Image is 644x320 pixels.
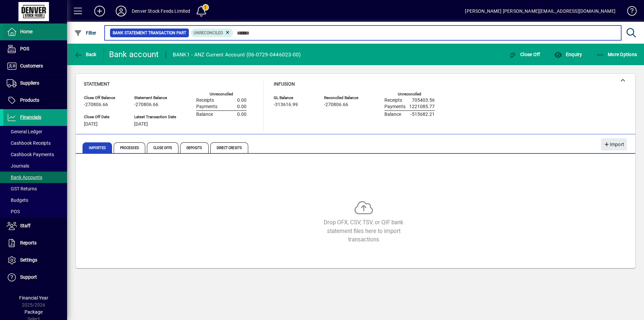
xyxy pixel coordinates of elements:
[134,96,176,100] span: Statement Balance
[3,235,67,252] a: Reports
[412,98,435,103] span: 705403.56
[210,92,233,96] label: Unreconciled
[67,48,104,60] app-page-header-button: Back
[84,102,108,107] span: -270806.66
[191,29,233,37] mat-chip: Reconciliation Status: Unreconciled
[324,102,348,107] span: -270806.66
[20,80,39,86] span: Suppliers
[313,218,414,244] div: Drop OFX, CSV, TSV, or QIF bank statement files here to import transactions
[134,115,176,119] span: Latest Transaction Date
[7,209,20,214] span: POS
[19,295,48,301] span: Financial Year
[3,137,67,149] a: Cashbook Receipts
[20,257,37,263] span: Settings
[114,142,145,153] span: Processed
[596,52,637,57] span: More Options
[7,152,54,157] span: Cashbook Payments
[196,104,217,109] span: Payments
[3,172,67,183] a: Bank Accounts
[398,92,421,96] label: Unreconciled
[237,104,247,109] span: 0.00
[89,5,110,17] button: Add
[194,31,223,35] span: Unreconciled
[3,24,67,40] a: Home
[147,142,178,153] span: Close Offs
[20,240,37,245] span: Reports
[384,112,401,117] span: Balance
[134,102,158,107] span: -270806.66
[7,197,28,203] span: Budgets
[324,96,364,100] span: Reconciled Balance
[196,112,213,117] span: Balance
[20,46,29,51] span: POS
[196,98,214,103] span: Receipts
[274,102,298,107] span: -313616.99
[84,122,98,127] span: [DATE]
[595,48,639,60] button: More Options
[180,142,209,153] span: Deposits
[3,41,67,57] a: POS
[7,163,29,169] span: Journals
[83,142,112,153] span: Imported
[411,112,435,117] span: -515682.21
[7,129,42,134] span: General Ledger
[3,183,67,194] a: GST Returns
[24,309,43,315] span: Package
[20,115,41,120] span: Financials
[409,104,435,109] span: 1221085.77
[384,98,402,103] span: Receipts
[509,52,540,57] span: Close Off
[7,186,37,191] span: GST Returns
[3,160,67,172] a: Journals
[237,98,247,103] span: 0.00
[274,96,314,100] span: GL Balance
[3,92,67,109] a: Products
[465,6,615,16] div: [PERSON_NAME] [PERSON_NAME][EMAIL_ADDRESS][DOMAIN_NAME]
[113,30,186,36] span: Bank Statement Transaction Part
[3,218,67,234] a: Staff
[84,96,124,100] span: Close Off Balance
[552,48,584,60] button: Enquiry
[210,142,248,153] span: Direct Credits
[384,104,406,109] span: Payments
[20,223,31,228] span: Staff
[554,52,582,57] span: Enquiry
[622,1,636,23] a: Knowledge Base
[3,206,67,217] a: POS
[20,274,37,280] span: Support
[173,49,301,60] div: BANK1 - ANZ Current Account (06-0729-0446023-00)
[20,97,39,103] span: Products
[3,149,67,160] a: Cashbook Payments
[74,52,97,57] span: Back
[132,6,191,16] div: Denver Stock Feeds Limited
[507,48,542,60] button: Close Off
[72,27,98,39] button: Filter
[3,269,67,286] a: Support
[237,112,247,117] span: 0.00
[109,49,159,60] div: Bank account
[110,5,132,17] button: Profile
[601,138,627,150] button: Import
[3,126,67,137] a: General Ledger
[3,252,67,269] a: Settings
[7,175,42,180] span: Bank Accounts
[72,48,98,60] button: Back
[3,194,67,206] a: Budgets
[20,29,33,34] span: Home
[20,63,43,68] span: Customers
[134,122,148,127] span: [DATE]
[74,30,97,36] span: Filter
[604,139,624,150] span: Import
[3,75,67,92] a: Suppliers
[3,58,67,75] a: Customers
[84,115,124,119] span: Close Off Date
[7,140,51,146] span: Cashbook Receipts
